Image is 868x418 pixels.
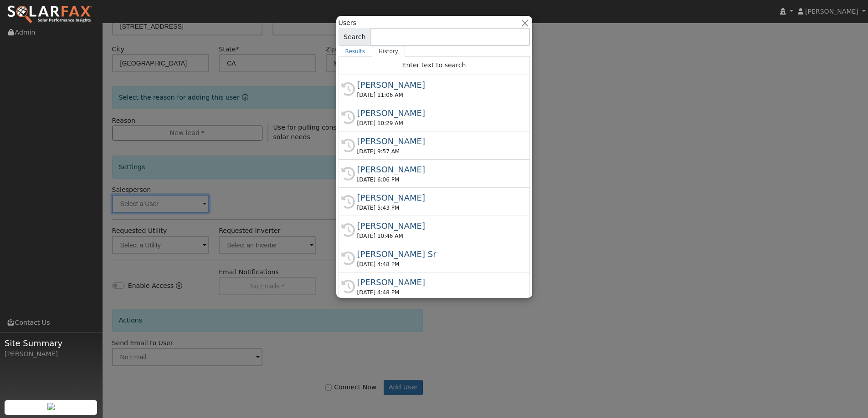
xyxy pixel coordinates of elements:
div: [PERSON_NAME] [357,163,519,176]
img: SolarFax [7,5,92,24]
i: History [341,167,355,181]
i: History [341,223,355,237]
i: History [341,111,355,124]
div: [DATE] 10:46 AM [357,232,519,240]
div: [PERSON_NAME] [357,135,519,147]
span: Search [339,28,371,46]
a: Results [339,46,372,57]
div: [PERSON_NAME] [357,79,519,91]
i: History [341,280,355,293]
div: [PERSON_NAME] [357,220,519,232]
img: retrieve [47,403,55,410]
div: [PERSON_NAME] Sr [357,248,519,260]
div: [DATE] 4:48 PM [357,260,519,268]
span: Enter text to search [402,61,466,69]
div: [DATE] 10:29 AM [357,119,519,127]
div: [DATE] 9:57 AM [357,147,519,156]
div: [DATE] 5:43 PM [357,204,519,212]
i: History [341,139,355,152]
div: [PERSON_NAME] [357,191,519,204]
a: History [372,46,405,57]
div: [PERSON_NAME] [357,276,519,288]
div: [PERSON_NAME] [5,349,98,359]
i: History [341,252,355,265]
i: History [341,195,355,209]
span: [PERSON_NAME] [805,8,858,15]
span: Users [339,18,356,28]
div: [DATE] 4:48 PM [357,288,519,297]
div: [DATE] 6:06 PM [357,176,519,184]
div: [PERSON_NAME] [357,107,519,119]
div: [DATE] 11:06 AM [357,91,519,99]
span: Site Summary [5,337,98,349]
i: History [341,82,355,96]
